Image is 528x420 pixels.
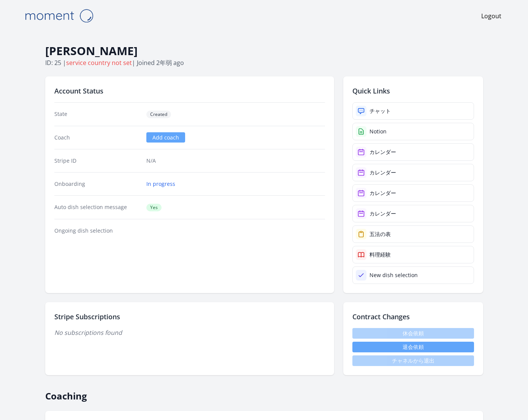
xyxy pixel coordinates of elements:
a: カレンダー [352,143,474,161]
div: 五法の表 [369,230,391,238]
div: New dish selection [369,271,418,279]
h2: Account Status [54,86,325,96]
h1: [PERSON_NAME] [45,44,483,58]
h2: Stripe Subscriptions [54,311,325,322]
a: Add coach [146,132,185,143]
dt: Stripe ID [54,157,141,165]
p: N/A [146,157,325,165]
span: チャネルから退出 [352,355,474,366]
p: No subscriptions found [54,328,325,337]
dt: Onboarding [54,180,141,188]
a: New dish selection [352,266,474,284]
div: Notion [369,128,387,135]
span: 休会依頼 [352,328,474,339]
dt: Ongoing dish selection [54,227,141,235]
a: チャット [352,102,474,120]
span: service country not set [66,59,132,67]
div: 料理経験 [369,251,391,258]
h2: Coaching [45,384,483,402]
span: Created [146,111,171,118]
dt: Auto dish selection message [54,203,141,211]
div: カレンダー [369,210,396,217]
div: チャット [369,107,391,115]
p: ID: 25 | | Joined 2年弱 ago [45,58,483,67]
div: カレンダー [369,148,396,156]
a: カレンダー [352,164,474,181]
a: 五法の表 [352,225,474,243]
a: カレンダー [352,184,474,202]
div: カレンダー [369,189,396,197]
dt: State [54,110,141,118]
a: 料理経験 [352,246,474,263]
button: 退会依頼 [352,342,474,352]
a: Notion [352,123,474,140]
img: Moment [21,6,97,25]
span: Yes [146,204,162,211]
div: カレンダー [369,169,396,176]
a: カレンダー [352,205,474,222]
h2: Quick Links [352,86,474,96]
a: In progress [146,180,175,188]
h2: Contract Changes [352,311,474,322]
dt: Coach [54,134,141,141]
a: Logout [481,11,501,21]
